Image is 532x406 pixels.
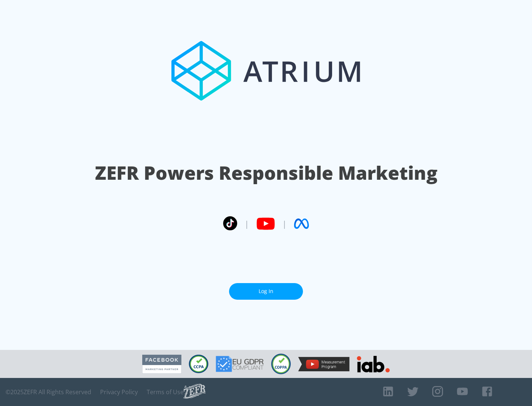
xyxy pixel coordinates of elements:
a: Log In [229,283,303,300]
span: | [282,218,287,229]
img: CCPA Compliant [189,355,208,373]
span: | [245,218,249,229]
span: © 2025 ZEFR All Rights Reserved [6,388,91,396]
img: YouTube Measurement Program [298,357,349,371]
img: GDPR Compliant [216,356,264,372]
a: Terms of Use [147,388,184,396]
h1: ZEFR Powers Responsible Marketing [95,160,437,186]
a: Privacy Policy [100,388,138,396]
img: IAB [357,356,390,372]
img: COPPA Compliant [271,354,291,374]
img: Facebook Marketing Partner [142,355,181,374]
